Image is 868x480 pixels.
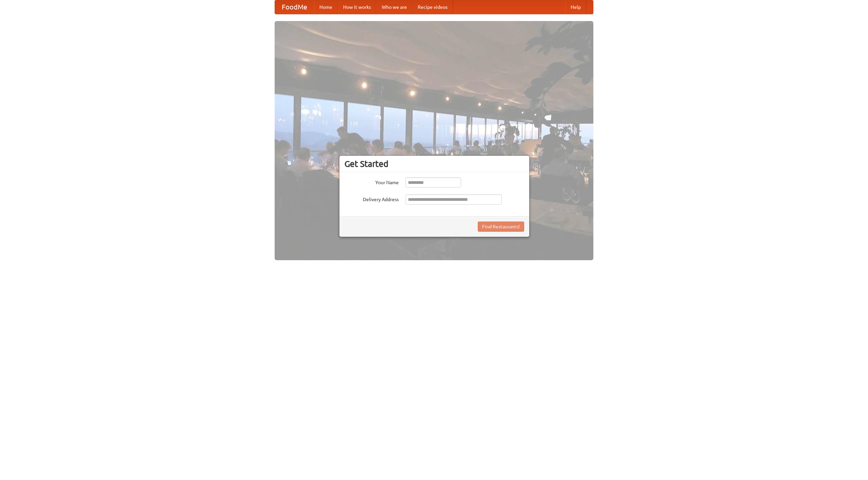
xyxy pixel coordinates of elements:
a: How it works [338,0,376,14]
a: Home [314,0,338,14]
a: Who we are [376,0,412,14]
label: Delivery Address [344,194,399,203]
button: Find Restaurants! [478,222,524,232]
h3: Get Started [344,159,524,169]
label: Your Name [344,177,399,186]
a: Help [565,0,586,14]
a: Recipe videos [412,0,453,14]
a: FoodMe [275,0,314,14]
